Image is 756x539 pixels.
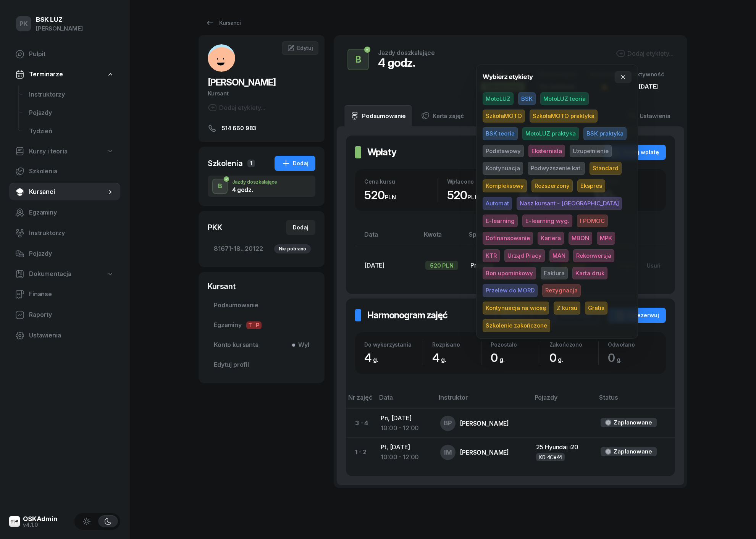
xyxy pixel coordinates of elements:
span: 1 [247,160,255,167]
button: Rozszerzony [531,179,573,192]
a: 81671-18...20122Nie pobrano [208,240,315,258]
th: Sposób płatności [464,229,524,246]
div: Pozostało [491,341,540,348]
h2: Harmonogram zajęć [367,309,447,321]
span: [PERSON_NAME] [208,77,276,88]
a: Ustawienia [9,326,120,345]
span: Urząd Pracy [504,249,545,262]
button: B [347,49,369,70]
div: Wpłacono [447,178,511,185]
span: 4 [432,351,450,365]
div: 520 [364,188,438,202]
span: 514 660 983 [221,124,256,133]
span: Z kursu [554,302,580,315]
span: Tydzień [29,126,114,136]
span: PK [19,21,28,27]
a: Pojazdy [23,104,120,122]
span: Edytuj profil [214,360,309,370]
button: Nasz kursant - [GEOGRAPHIC_DATA] [517,197,622,210]
span: 0 [549,351,567,365]
span: MotoLUZ teoria [540,92,589,105]
h4: Wybierz etykiety [483,72,533,82]
span: Bon upominkowy [483,267,536,280]
span: Egzaminy [214,320,309,330]
button: Uzupełnienie [570,145,612,158]
span: Egzaminy [29,208,114,218]
span: MotoLUZ praktyka [522,127,579,140]
div: 25 Hyundai i20 [536,442,589,452]
div: 4 godz. [232,187,277,193]
span: Kontynuacja [483,162,523,175]
div: 520 [447,188,511,202]
button: Ekspres [577,179,605,192]
div: 4 godz. [378,56,435,69]
span: [DATE] [364,261,384,269]
a: Dokumentacja [9,265,120,283]
button: Eksternista [528,145,565,158]
small: g. [617,356,622,363]
div: [PERSON_NAME] [36,24,83,34]
a: Instruktorzy [23,86,120,104]
div: OSKAdmin [23,516,58,522]
span: Szkolenia [29,166,114,176]
div: Kursant [208,281,315,292]
img: logo-xs@2x.png [9,516,20,527]
span: I POMOC [577,215,608,228]
button: Podwyższenie kat. [528,162,585,175]
span: MPK [597,232,615,245]
button: Dodaj etykiety... [616,49,674,58]
button: Karta druk [572,267,607,280]
a: Edytuj [282,41,318,55]
a: Finanse [9,285,120,303]
div: B [215,180,225,193]
a: Ustawienia [622,105,677,126]
span: Dokumentacja [29,269,71,279]
div: B [352,52,364,67]
span: T [246,321,254,329]
a: Terminarze [9,66,120,83]
div: Dodaj [293,223,309,232]
a: 514 660 983 [208,124,315,133]
button: Kontynuacja na wiosę [483,302,549,315]
div: Rozpisano [432,341,481,348]
span: 4 [364,351,382,365]
div: Zaplanowane [614,447,652,457]
span: Konto kursanta [214,340,309,350]
button: Dodaj etykiety... [208,103,265,112]
a: Pulpit [9,45,120,63]
button: MAN [549,249,569,262]
button: Podstawowy [483,145,524,158]
div: Odwołano [608,341,657,348]
a: Raporty [9,306,120,324]
div: [PERSON_NAME] [460,420,509,426]
button: Dodaj [275,156,315,171]
span: IM [444,449,452,456]
button: MotoLUZ [483,92,514,105]
span: P [254,321,262,329]
span: Rezygnacja [542,284,581,297]
button: Faktura [541,267,568,280]
button: Przelew do MORD [483,284,538,297]
div: [PERSON_NAME] [460,449,509,455]
div: Usuń [647,262,661,269]
th: Kwota [419,229,464,246]
span: BP [444,420,452,426]
small: PLN [467,194,479,201]
th: Data [355,229,419,246]
button: KTR [483,249,500,262]
button: B [212,179,228,194]
div: PKK [208,222,222,233]
button: E-learning [483,215,518,228]
th: Pojazdy [530,392,595,409]
span: 0 [608,351,626,365]
span: Kariera [538,232,564,245]
span: Pojazdy [29,108,114,118]
button: Gratis [585,302,607,315]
